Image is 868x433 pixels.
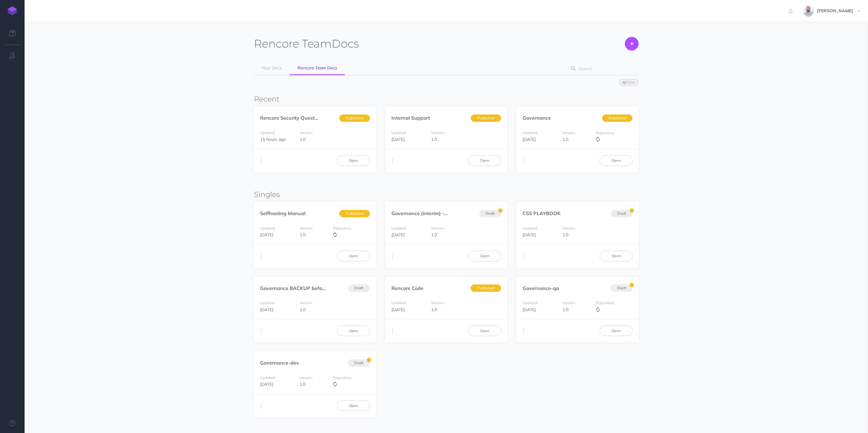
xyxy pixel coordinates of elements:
a: Open [337,251,370,261]
input: Search [577,63,629,74]
i: More actions [260,402,262,410]
span: 1.0 [562,232,568,238]
small: Repository: [333,375,352,380]
span: 1.0 [562,137,568,142]
button: Filter [619,79,639,86]
h1: Docs [254,37,359,51]
a: Rencore Team Docs [290,61,345,75]
span: 1.0 [300,307,306,312]
i: More actions [392,252,393,261]
a: Rencore Code [391,285,423,291]
a: Open [600,326,633,336]
small: Version: [431,300,444,305]
a: Governance-dev [260,360,299,366]
a: Rencore Security Quest... [260,115,318,121]
small: Version: [300,300,313,305]
small: Updated: [391,226,407,230]
small: Version: [300,130,313,135]
span: [DATE] [391,137,405,142]
span: 1.0 [431,137,437,142]
small: Updated: [260,300,275,305]
span: Rencore Team [254,37,332,50]
small: Updated: [523,300,538,305]
span: [DATE] [523,307,536,312]
small: Updated: [523,130,538,135]
span: Your Docs [262,65,282,71]
img: logo-mark.svg [8,6,17,15]
small: Updated: [260,130,275,135]
small: Repository: [333,226,352,230]
small: Updated: [391,300,407,305]
small: Repository: [596,130,615,135]
small: Updated: [260,375,275,380]
span: [DATE] [523,232,536,238]
a: Governance-qa [523,285,559,291]
a: Open [468,326,501,336]
span: 15 hours ago [260,137,286,142]
a: Open [337,155,370,166]
i: More actions [392,157,393,165]
small: Repository: [596,300,615,305]
small: Version: [562,130,576,135]
a: Open [468,155,501,166]
small: Version: [562,300,576,305]
span: 1.0 [300,232,306,238]
img: dqmYJ6zMSCra9RPGpxPUfVOofRKbTqLnhKYT2M4s.jpg [803,6,814,17]
a: Governance (interim) -... [391,210,448,216]
a: Open [600,155,633,166]
a: Internal Support [391,115,430,121]
small: Updated: [523,226,538,230]
i: More actions [523,157,524,165]
span: 1.0 [431,232,437,238]
small: Version: [300,226,313,230]
span: [PERSON_NAME] [814,8,856,14]
span: 1.0 [300,381,306,387]
a: Open [337,326,370,336]
span: [DATE] [260,232,273,238]
a: Governance [523,115,551,121]
a: CSS PLAYBOOK [523,210,561,216]
span: Rencore Team Docs [298,65,337,71]
span: 1.0 [431,307,437,312]
h3: Recent [254,95,639,103]
small: Version: [300,375,313,380]
a: Selfhosting Manual [260,210,306,216]
a: Open [468,251,501,261]
a: Governance BACKUP befo... [260,285,326,291]
span: 1.0 [562,307,568,312]
span: 1.0 [300,137,306,142]
a: Open [600,251,633,261]
small: Updated: [391,130,407,135]
span: [DATE] [260,381,273,387]
h3: Singles [254,191,639,199]
i: More actions [523,252,524,261]
a: Open [337,400,370,411]
a: Your Docs [254,61,289,75]
i: More actions [392,327,393,336]
i: More actions [260,252,262,261]
small: Updated: [260,226,275,230]
span: [DATE] [260,307,273,312]
i: More actions [523,327,524,336]
span: [DATE] [391,307,405,312]
i: More actions [260,327,262,336]
span: [DATE] [391,232,405,238]
small: Version: [562,226,576,230]
small: Version: [431,130,444,135]
span: [DATE] [523,137,536,142]
small: Version: [431,226,444,230]
i: More actions [260,157,262,165]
